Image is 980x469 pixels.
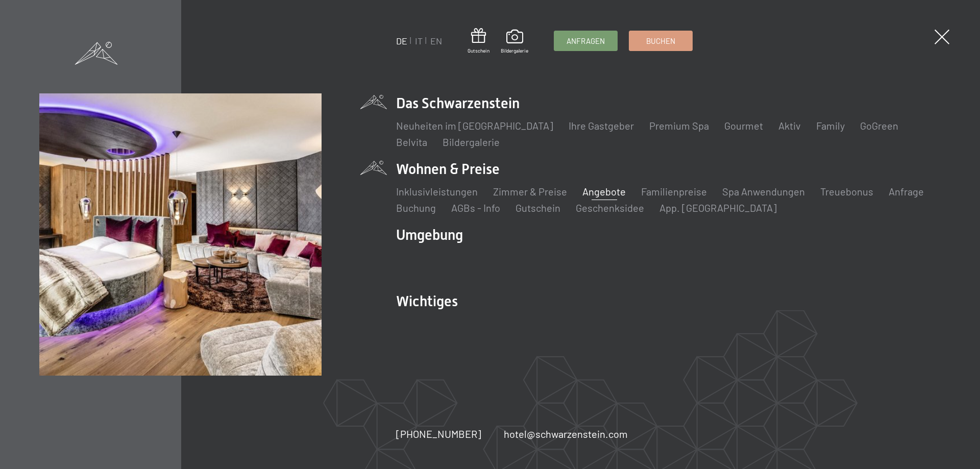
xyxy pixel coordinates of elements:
a: Gutschein [468,28,489,54]
a: [PHONE_NUMBER] [396,427,481,441]
a: EN [430,35,442,46]
a: Angebote [582,185,626,198]
a: Zimmer & Preise [493,185,567,198]
a: App. [GEOGRAPHIC_DATA] [659,202,777,214]
a: Geschenksidee [576,202,644,214]
a: Ihre Gastgeber [569,119,634,132]
a: Gutschein [516,202,560,214]
a: Family [816,119,845,132]
a: GoGreen [860,119,898,132]
a: AGBs - Info [451,202,500,214]
a: Premium Spa [649,119,709,132]
a: Bildergalerie [443,136,500,148]
a: Neuheiten im [GEOGRAPHIC_DATA] [396,119,553,132]
a: Belvita [396,136,427,148]
span: Gutschein [468,47,489,54]
a: Spa Anwendungen [722,185,805,198]
a: Anfragen [554,31,617,51]
a: Aktiv [778,119,801,132]
span: Bildergalerie [501,47,528,54]
span: Anfragen [567,36,605,46]
a: Familienpreise [641,185,707,198]
span: [PHONE_NUMBER] [396,428,481,440]
a: DE [396,35,407,46]
a: hotel@schwarzenstein.com [504,427,628,441]
a: Inklusivleistungen [396,185,478,198]
a: Buchung [396,202,436,214]
span: Buchen [646,36,675,46]
a: Buchen [629,31,692,51]
a: Gourmet [724,119,763,132]
a: Bildergalerie [501,30,528,54]
a: Anfrage [889,185,924,198]
a: Treuebonus [820,185,873,198]
a: IT [415,35,423,46]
